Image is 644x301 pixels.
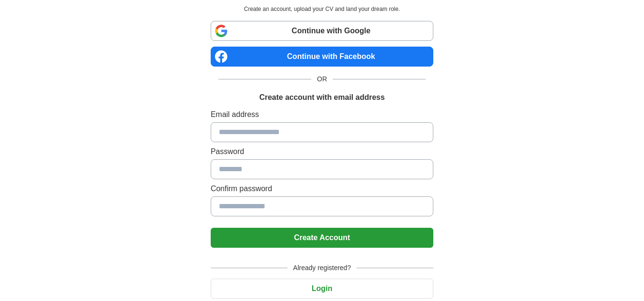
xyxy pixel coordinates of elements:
[213,5,431,13] p: Create an account, upload your CV and land your dream role.
[211,21,433,41] a: Continue with Google
[211,183,433,194] label: Confirm password
[211,279,433,299] button: Login
[211,109,433,120] label: Email address
[211,47,433,67] a: Continue with Facebook
[211,228,433,248] button: Create Account
[211,146,433,157] label: Password
[311,74,333,84] span: OR
[259,92,385,103] h1: Create account with email address
[287,263,357,273] span: Already registered?
[211,284,433,292] a: Login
